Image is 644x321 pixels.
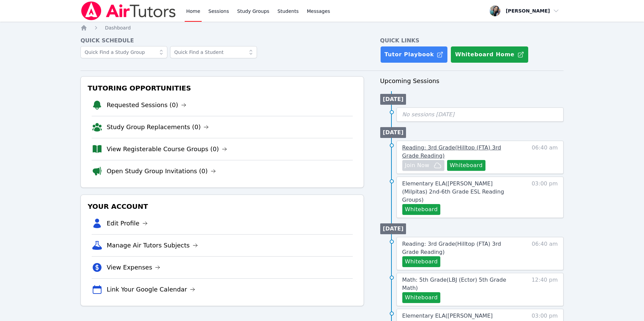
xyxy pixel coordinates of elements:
[380,94,406,105] li: [DATE]
[402,256,441,267] button: Whiteboard
[402,144,519,160] a: Reading: 3rd Grade(Hilltop (FTA) 3rd Grade Reading)
[450,46,528,63] button: Whiteboard Home
[402,111,455,118] span: No sessions [DATE]
[532,240,558,267] span: 06:40 am
[380,127,406,138] li: [DATE]
[402,144,501,159] span: Reading: 3rd Grade ( Hilltop (FTA) 3rd Grade Reading )
[402,241,501,255] span: Reading: 3rd Grade ( Hilltop (FTA) 3rd Grade Reading )
[380,223,406,234] li: [DATE]
[532,144,558,171] span: 06:40 am
[405,161,429,169] span: Join Now
[532,180,558,215] span: 03:00 pm
[80,24,564,31] nav: Breadcrumb
[107,263,160,272] a: View Expenses
[80,46,167,58] input: Quick Find a Study Group
[402,276,519,292] a: Math: 5th Grade(LBJ (Ector) 5th Grade Math)
[380,46,448,63] a: Tutor Playbook
[307,8,330,15] span: Messages
[107,144,227,154] a: View Registerable Course Groups (0)
[532,276,558,303] span: 12:40 pm
[402,180,519,204] a: Elementary ELA([PERSON_NAME] (Milpitas) 2nd-6th Grade ESL Reading Groups)
[402,180,504,203] span: Elementary ELA ( [PERSON_NAME] (Milpitas) 2nd-6th Grade ESL Reading Groups )
[86,82,358,94] h3: Tutoring Opportunities
[380,37,564,45] h4: Quick Links
[402,277,507,291] span: Math: 5th Grade ( LBJ (Ector) 5th Grade Math )
[107,241,198,250] a: Manage Air Tutors Subjects
[402,204,441,215] button: Whiteboard
[105,24,131,31] a: Dashboard
[107,100,186,110] a: Requested Sessions (0)
[402,240,519,256] a: Reading: 3rd Grade(Hilltop (FTA) 3rd Grade Reading)
[402,160,444,171] button: Join Now
[86,200,358,213] h3: Your Account
[170,46,257,58] input: Quick Find a Student
[107,219,148,228] a: Edit Profile
[380,76,564,86] h3: Upcoming Sessions
[107,122,209,132] a: Study Group Replacements (0)
[107,166,216,176] a: Open Study Group Invitations (0)
[107,285,195,294] a: Link Your Google Calendar
[447,160,485,171] button: Whiteboard
[402,292,441,303] button: Whiteboard
[80,1,177,20] img: Air Tutors
[80,37,364,45] h4: Quick Schedule
[105,25,131,31] span: Dashboard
